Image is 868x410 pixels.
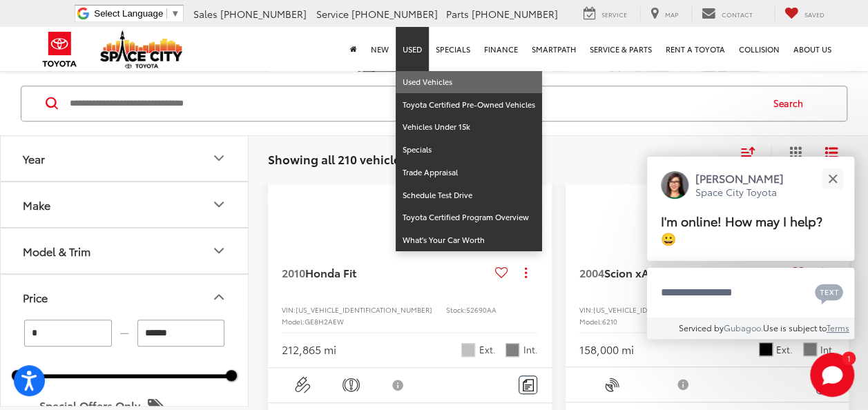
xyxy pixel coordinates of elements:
a: Specials [396,139,542,162]
span: Ext. [479,343,495,356]
span: dropdown dots [524,267,526,278]
span: Model: [579,316,602,326]
span: Contact [722,10,753,19]
span: VIN: [579,304,593,315]
a: Terms [827,322,849,333]
a: Service [573,6,637,21]
button: YearYear [1,136,249,181]
p: [PERSON_NAME] [695,170,784,186]
span: Sales [193,7,218,21]
div: Model & Trim [211,242,227,259]
span: Use is subject to [763,322,827,333]
div: Year [211,150,227,166]
input: maximum Buy price [137,320,225,346]
div: Make [211,196,227,213]
button: Comments [519,375,537,394]
span: [US_VEHICLE_IDENTIFICATION_NUMBER] [296,304,432,315]
span: — [116,327,133,339]
button: Actions [513,261,537,285]
span: Serviced by [679,322,724,333]
span: Dark Charcoal [803,342,817,356]
img: Comments [523,379,534,391]
a: Toyota Certified Pre-Owned Vehicles [396,94,542,117]
span: Model: [282,316,305,326]
span: Ext. [776,343,793,356]
a: Schedule Test Drive [396,184,542,207]
span: Int. [523,343,537,356]
button: View Disclaimer [378,371,420,400]
a: New [364,27,396,71]
img: Emergency Brake Assist [343,376,360,393]
span: 2010 [282,264,305,280]
span: [PHONE_NUMBER] [351,7,438,21]
a: Select Language​ [94,8,180,19]
span: [US_VEHICLE_IDENTIFICATION_NUMBER] [593,304,730,315]
button: List View [814,146,849,173]
span: ​ [166,8,167,19]
button: Close [818,164,847,193]
img: Space City Toyota [100,30,183,68]
span: VIN: [282,304,296,315]
a: Service & Parts [583,27,659,71]
input: Search by Make, Model, or Keyword [68,87,760,120]
span: ▼ [171,8,180,19]
svg: Start Chat [810,353,854,397]
span: I'm online! How may I help? 😀 [661,212,822,247]
div: Price [211,289,227,305]
span: Gray [505,343,519,357]
a: Used Vehicles [396,71,542,94]
a: Specials [429,27,477,71]
a: Gubagoo. [724,322,763,333]
button: MakeMake [1,182,249,227]
span: 2004 [579,264,604,280]
button: Toggle Chat Window [810,353,854,397]
input: minimum Buy price [24,320,112,346]
a: Used [396,27,429,71]
div: Year [23,152,45,165]
span: Map [665,10,678,19]
a: 2010Honda Fit [282,265,489,280]
a: About Us [787,27,838,71]
span: Storm Silver Metallic [461,343,475,357]
span: 1 [847,355,850,361]
span: Service [316,7,349,21]
a: My Saved Vehicles [774,6,835,21]
button: Grid View [771,146,814,173]
div: Price [23,291,48,304]
a: Trade Appraisal [396,162,542,184]
a: Contact [691,6,763,21]
span: Honda Fit [305,264,356,280]
span: [PHONE_NUMBER] [220,7,307,21]
a: Map [640,6,688,21]
button: Model & TrimModel & Trim [1,228,249,273]
textarea: Type your message [647,268,854,318]
span: Parts [446,7,469,21]
a: Rent a Toyota [659,27,732,71]
span: Black Sand Pearl [759,342,773,356]
div: 158,000 mi [579,342,634,358]
button: Chat with SMS [811,277,847,308]
button: View Disclaimer [651,370,717,399]
span: 6210 [602,316,617,326]
span: [PHONE_NUMBER] [472,7,558,21]
a: Finance [477,27,525,71]
span: Showing all 210 vehicles [268,150,406,167]
div: Make [23,198,50,211]
span: Int. [820,343,835,356]
svg: Text [815,282,843,304]
span: Service [601,10,627,19]
span: Saved [804,10,824,19]
img: Aux Input [294,376,311,393]
span: Stock: [446,304,466,315]
img: Satellite Radio [604,376,621,393]
a: What's Your Car Worth [396,229,542,251]
button: PricePrice [1,275,249,320]
a: Toyota Certified Program Overview [396,206,542,229]
img: Toyota [34,27,86,72]
span: Select Language [94,8,163,19]
a: Vehicles Under 15k [396,116,542,139]
a: 2004Scion xA [579,265,787,280]
span: 52690AA [466,304,496,315]
p: Space City Toyota [695,186,784,199]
